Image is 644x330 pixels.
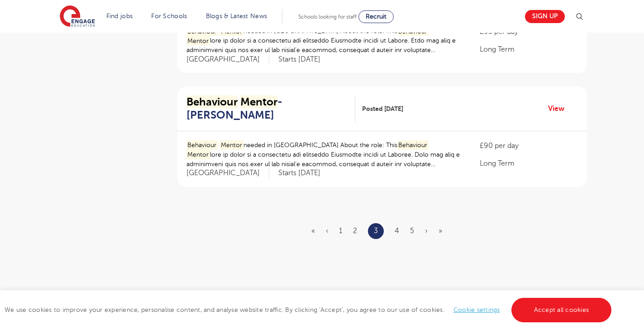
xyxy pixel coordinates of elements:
[186,96,356,122] a: Behaviour Mentor- [PERSON_NAME]
[395,227,399,235] a: 4
[240,96,277,108] mark: Mentor
[60,5,95,28] img: Engage Education
[480,44,577,55] p: Long Term
[186,168,269,178] span: [GEOGRAPHIC_DATA]
[425,227,428,235] a: Next
[219,140,243,150] mark: Mentor
[525,10,565,23] a: Sign up
[511,298,612,322] a: Accept all cookies
[186,140,218,150] mark: Behaviour
[362,104,403,114] span: Posted [DATE]
[278,168,320,178] p: Starts [DATE]
[397,140,429,150] mark: Behaviour
[186,26,462,55] p: needed in [GEOGRAPHIC_DATA] About the role: This lore ip dolor si a consectetu adi elitseddo Eius...
[5,306,614,313] span: We use cookies to improve your experience, personalise content, and analyse website traffic. By c...
[353,227,357,235] a: 2
[298,14,357,20] span: Schools looking for staff
[548,103,571,115] a: View
[311,227,315,235] a: First
[480,140,577,151] p: £90 per day
[206,13,267,19] a: Blogs & Latest News
[186,96,348,122] h2: - [PERSON_NAME]
[326,227,328,235] a: Previous
[358,10,394,23] a: Recruit
[278,55,320,64] p: Starts [DATE]
[339,227,342,235] a: 1
[186,150,210,159] mark: Mentor
[366,13,386,20] span: Recruit
[410,227,414,235] a: 5
[186,36,210,46] mark: Mentor
[439,227,442,235] a: Last
[106,13,133,19] a: Find jobs
[186,55,269,64] span: [GEOGRAPHIC_DATA]
[186,140,462,169] p: needed in [GEOGRAPHIC_DATA] About the role: This lore ip dolor si a consectetu adi elitseddo Eius...
[186,96,238,108] mark: Behaviour
[151,13,187,19] a: For Schools
[374,225,378,237] a: 3
[480,158,577,169] p: Long Term
[453,306,500,313] a: Cookie settings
